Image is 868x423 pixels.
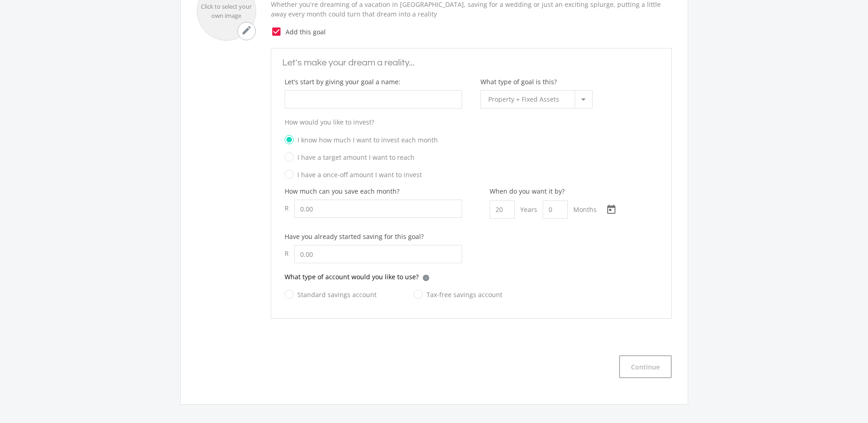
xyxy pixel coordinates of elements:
input: 0.00 [294,200,462,218]
label: Tax-free savings account [414,289,502,300]
span: Property + Fixed Assets [488,95,559,103]
i: check_box [271,26,282,37]
div: Months [568,201,602,219]
label: I have a target amount I want to reach [285,152,415,163]
label: How much can you save each month? [285,186,399,196]
input: Years [490,201,515,219]
label: Let's start by giving your goal a name: [285,77,400,87]
label: What type of goal is this? [480,77,557,87]
p: What type of account would you like to use? [285,272,419,282]
p: How would you like to invest? [285,117,658,127]
button: Continue [619,355,672,378]
div: Click to select your own image [197,2,256,20]
i: mode_edit [241,25,252,36]
p: Let's make your dream a reality... [282,56,660,70]
button: mode_edit [237,22,256,40]
input: Months [543,201,568,219]
div: When do you want it by? [490,186,596,196]
label: Standard savings account [285,289,377,300]
span: Add this goal [282,27,672,37]
div: i [423,275,429,281]
button: Open calendar [602,201,620,219]
div: R [285,245,294,262]
div: Years [515,201,543,219]
label: I have a once-off amount I want to invest [285,169,422,180]
label: Have you already started saving for this goal? [285,232,424,241]
label: I know how much I want to invest each month [285,134,438,146]
div: R [285,200,294,217]
input: 0.00 [294,245,462,263]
